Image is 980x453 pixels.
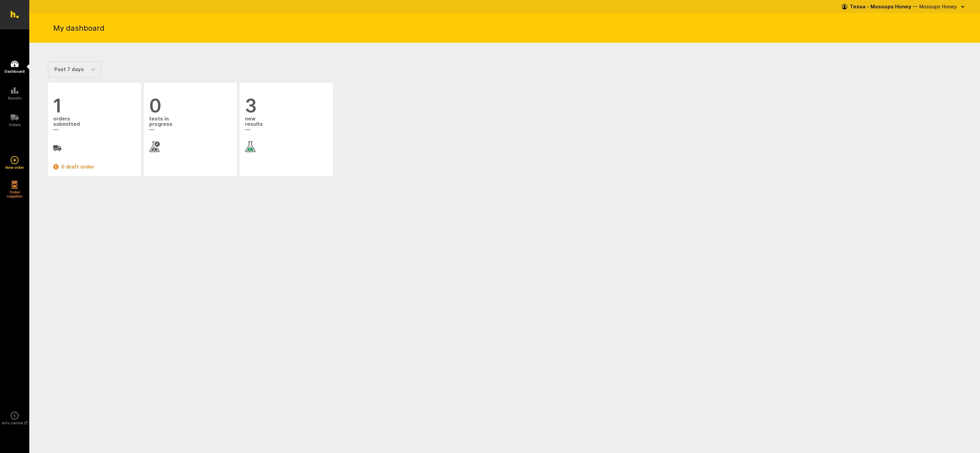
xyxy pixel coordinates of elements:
button: Tessa - Mossops Honey — Mossops Honey [842,1,967,12]
span: new results [245,115,328,133]
span: 3 [245,96,328,115]
span: tests in progress [149,115,232,133]
a: 3 newresults [245,96,328,152]
a: 0 draft order [53,163,136,171]
h5: Info centre [2,421,27,425]
h5: Dashboard [5,69,25,73]
h5: New order [5,165,24,169]
h5: Results [8,96,22,100]
a: 1 orderssubmitted [53,96,136,152]
span: 0 [149,96,232,115]
span: 1 [53,96,136,115]
span: — Mossops Honey [913,3,957,10]
h1: My dashboard [53,23,105,33]
h5: Orders [9,123,21,127]
strong: Tessa - Mossops Honey [850,3,911,10]
h5: Order supplies [5,190,25,198]
a: 0 tests inprogress [149,96,232,152]
span: orders submitted [53,115,136,133]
